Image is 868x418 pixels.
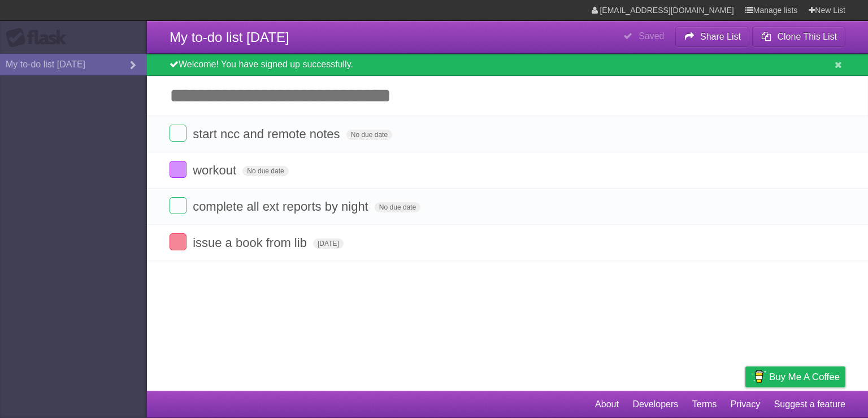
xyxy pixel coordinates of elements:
[777,32,837,41] b: Clone This List
[193,236,310,250] span: issue a book from lib
[751,367,766,386] img: Buy me a coffee
[675,27,750,47] button: Share List
[242,166,288,176] span: No due date
[595,394,619,415] a: About
[700,32,741,41] b: Share List
[774,394,845,415] a: Suggest a feature
[375,202,420,212] span: No due date
[170,161,186,178] label: Done
[745,366,845,387] a: Buy me a coffee
[170,125,186,142] label: Done
[632,394,678,415] a: Developers
[6,28,73,48] div: Flask
[193,199,371,214] span: complete all ext reports by night
[346,130,392,140] span: No due date
[692,394,717,415] a: Terms
[769,367,840,387] span: Buy me a coffee
[313,238,344,249] span: [DATE]
[170,233,186,250] label: Done
[639,31,664,41] b: Saved
[170,197,186,214] label: Done
[147,54,868,76] div: Welcome! You have signed up successfully.
[193,127,342,141] span: start ncc and remote notes
[731,394,760,415] a: Privacy
[752,27,845,47] button: Clone This List
[170,29,289,45] span: My to-do list [DATE]
[193,163,239,177] span: workout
